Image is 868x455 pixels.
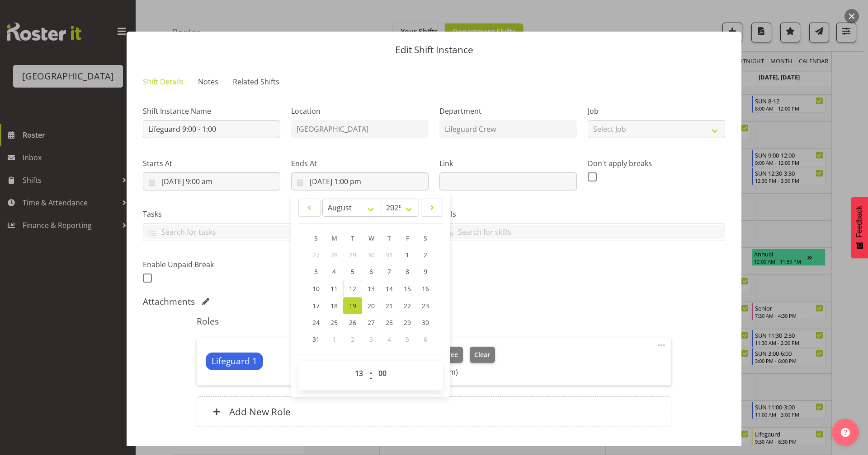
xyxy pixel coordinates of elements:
span: 6 [369,267,373,276]
span: 28 [330,251,338,259]
label: Job [588,106,725,116]
span: 23 [422,302,429,310]
label: Ends At [291,158,429,169]
span: 28 [386,318,393,327]
a: 21 [380,297,398,314]
span: 31 [386,251,393,259]
a: 27 [362,314,380,331]
span: 19 [349,302,356,310]
span: Feedback [855,206,863,237]
span: 30 [368,251,375,259]
span: 2 [351,335,354,344]
span: 1 [332,335,336,344]
span: 25 [330,318,338,327]
span: 7 [387,267,391,276]
span: 1 [406,251,409,259]
a: 22 [398,297,416,314]
a: 23 [416,297,434,314]
label: Enable Unpaid Break [143,259,280,270]
span: 10 [312,284,320,293]
a: 18 [325,297,343,314]
img: help-xxl-2.png [841,428,850,437]
a: 3 [307,263,325,280]
label: Link [439,158,577,169]
label: Starts At [143,158,280,169]
a: 14 [380,280,398,297]
span: 29 [404,318,411,327]
span: 3 [314,267,318,276]
h5: Attachments [143,296,195,307]
a: 5 [343,263,362,280]
label: Don't apply breaks [588,158,725,169]
span: 14 [386,284,393,293]
span: Clear [474,350,490,360]
a: 4 [325,263,343,280]
span: 5 [351,267,354,276]
span: 31 [312,335,320,344]
button: Feedback - Show survey [851,197,868,258]
a: 10 [307,280,325,297]
span: 15 [404,284,411,293]
span: S [314,234,318,242]
span: 4 [332,267,336,276]
a: 12 [343,280,362,297]
a: 20 [362,297,380,314]
button: Clear [470,347,495,363]
span: 9 [424,267,427,276]
span: 3 [369,335,373,344]
a: 11 [325,280,343,297]
a: 25 [325,314,343,331]
a: 26 [343,314,362,331]
span: 30 [422,318,429,327]
a: 28 [380,314,398,331]
a: 2 [416,246,434,263]
span: 20 [368,302,375,310]
span: : [369,364,373,387]
span: Related Shifts [233,76,279,87]
span: 13 [368,284,375,293]
span: 17 [312,302,320,310]
input: Shift Instance Name [143,120,280,138]
h6: Add New Role [229,406,291,418]
label: Location [291,106,429,116]
label: Skills [439,209,725,219]
span: T [387,234,391,242]
a: 8 [398,263,416,280]
span: 21 [386,302,393,310]
span: T [351,234,354,242]
input: Click to select... [143,172,280,190]
span: S [424,234,427,242]
span: 2 [424,251,427,259]
input: Search for skills [440,225,725,239]
a: 16 [416,280,434,297]
span: 24 [312,318,320,327]
a: 31 [307,331,325,348]
a: 6 [362,263,380,280]
span: Notes [198,76,218,87]
a: 9 [416,263,434,280]
span: Lifeguard 1 [212,355,257,368]
a: 30 [416,314,434,331]
span: 8 [406,267,409,276]
span: 29 [349,251,356,259]
p: Edit Shift Instance [136,45,732,55]
span: W [368,234,374,242]
span: 27 [312,251,320,259]
span: 5 [406,335,409,344]
a: 17 [307,297,325,314]
label: Department [439,106,577,116]
span: Shift Details [143,76,184,87]
a: 1 [398,246,416,263]
input: Click to select... [291,172,429,190]
a: 13 [362,280,380,297]
span: 26 [349,318,356,327]
input: Search for tasks [143,225,428,239]
label: Tasks [143,209,429,219]
span: 22 [404,302,411,310]
h5: Roles [197,316,671,327]
span: 6 [424,335,427,344]
span: 12 [349,284,356,293]
a: 19 [343,297,362,314]
span: 18 [330,302,338,310]
span: 11 [330,284,338,293]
